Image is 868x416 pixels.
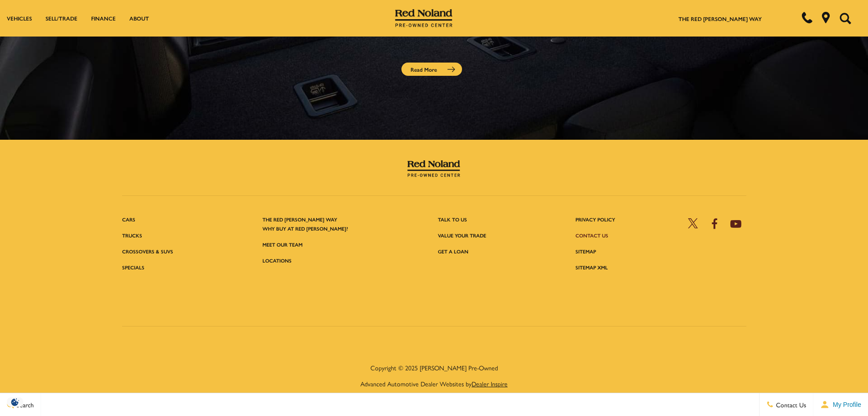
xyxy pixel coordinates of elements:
a: Trucks [122,232,142,239]
a: Contact Us [575,232,608,239]
a: Dealer Inspire [472,379,508,388]
img: Red Noland Pre-Owned [407,160,461,177]
button: Open the search field [836,0,854,36]
a: Locations [262,257,292,264]
a: Open Twitter in a new window [684,214,702,232]
a: Sitemap [575,248,596,255]
a: Meet Our Team [262,241,303,248]
a: The Red [PERSON_NAME] Way [262,216,337,223]
a: Specials [122,264,144,271]
a: The Red [PERSON_NAME] Way [678,15,762,23]
a: Cars [122,216,135,223]
span: Contact Us [774,400,806,409]
a: Talk to Us [438,216,467,223]
button: Open user profile menu [813,393,868,416]
a: Value Your Trade [438,232,486,239]
a: Open Youtube-play in a new window [727,215,745,233]
a: Open Facebook in a new window [705,215,724,233]
a: Sitemap XML [575,264,608,271]
a: Read More [401,63,462,76]
div: Advanced Automotive Dealer Websites by [122,379,746,388]
div: Copyright © 2025 [PERSON_NAME] Pre-Owned [122,363,746,372]
a: Why Buy at Red [PERSON_NAME]? [262,225,348,232]
a: Privacy Policy [575,216,615,223]
a: Crossovers & SUVs [122,248,173,255]
img: Red Noland Pre-Owned [395,9,452,27]
img: Opt-Out Icon [5,397,26,407]
a: Red Noland Pre-Owned [395,12,452,21]
section: Click to Open Cookie Consent Modal [5,397,26,407]
span: My Profile [829,401,861,408]
a: Get A Loan [438,248,468,255]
